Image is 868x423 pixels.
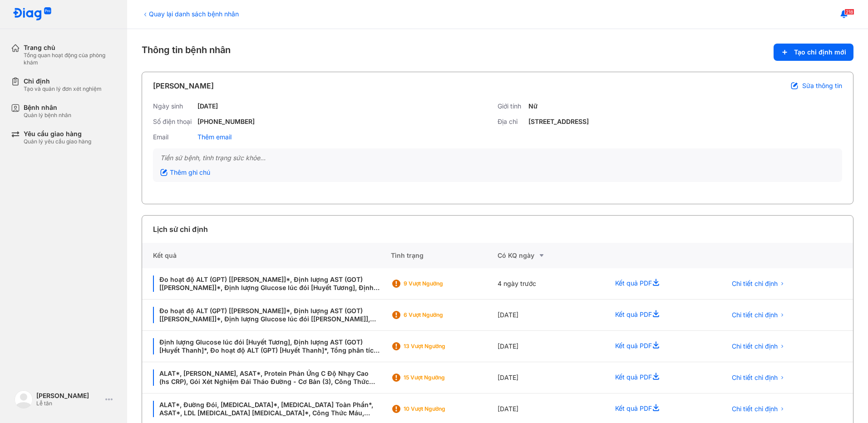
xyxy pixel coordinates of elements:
div: Quản lý bệnh nhân [24,112,71,119]
div: Tổng quan hoạt động của phòng khám [24,52,116,66]
div: Địa chỉ [498,118,525,126]
div: 6 Vượt ngưỡng [404,311,476,319]
div: Số điện thoại [153,118,194,126]
div: 9 Vượt ngưỡng [404,280,476,287]
div: [STREET_ADDRESS] [528,118,589,126]
div: Tạo và quản lý đơn xét nghiệm [24,85,102,93]
div: ALAT*, Đường Đói, [MEDICAL_DATA]*, [MEDICAL_DATA] Toàn Phần*, ASAT*, LDL [MEDICAL_DATA] [MEDICAL_... [153,401,380,417]
div: Quản lý yêu cầu giao hàng [24,138,91,145]
div: Quay lại danh sách bệnh nhân [142,9,239,19]
div: Kết quả PDF [604,268,715,300]
div: Yêu cầu giao hàng [24,130,91,138]
div: Email [153,133,194,141]
div: Lịch sử chỉ định [153,224,208,235]
span: 218 [844,9,854,15]
span: Chi tiết chỉ định [732,405,778,413]
span: Sửa thông tin [802,82,842,90]
div: Tiền sử bệnh, tình trạng sức khỏe... [160,154,835,162]
button: Chi tiết chỉ định [726,402,790,416]
img: logo [15,390,33,408]
div: 15 Vượt ngưỡng [404,374,476,381]
div: [DATE] [498,300,604,331]
img: logo [13,7,52,21]
div: Kết quả PDF [604,362,715,393]
div: Đo hoạt độ ALT (GPT) [[PERSON_NAME]]*, Định lượng AST (GOT) [[PERSON_NAME]]*, Định lượng Glucose ... [153,275,380,292]
div: ALAT*, [PERSON_NAME], ASAT*, Protein Phản Ứng C Độ Nhạy Cao (hs CRP), Gói Xét Nghiệm Đái Tháo Đườ... [153,369,380,386]
div: 10 Vượt ngưỡng [404,405,476,413]
div: Thêm email [197,133,232,141]
div: Định lượng Glucose lúc đói [Huyết Tương], Định lượng AST (GOT) [Huyết Thanh]*, Đo hoạt độ ALT (GP... [153,338,380,354]
div: [DATE] [498,362,604,393]
div: 4 ngày trước [498,268,604,300]
div: Thông tin bệnh nhân [142,44,853,61]
div: Kết quả [142,243,391,268]
button: Tạo chỉ định mới [774,44,853,61]
button: Chi tiết chỉ định [726,308,790,322]
div: Đo hoạt độ ALT (GPT) [[PERSON_NAME]]*, Định lượng AST (GOT) [[PERSON_NAME]]*, Định lượng Glucose ... [153,307,380,323]
div: Bệnh nhân [24,103,71,112]
span: Chi tiết chỉ định [732,342,778,350]
button: Chi tiết chỉ định [726,371,790,384]
span: Chi tiết chỉ định [732,280,778,288]
div: Giới tính [498,102,525,110]
div: Kết quả PDF [604,300,715,331]
div: 13 Vượt ngưỡng [404,343,476,350]
div: Chỉ định [24,77,102,85]
div: Trang chủ [24,44,116,52]
div: [PERSON_NAME] [36,392,102,400]
span: Chi tiết chỉ định [732,374,778,382]
button: Chi tiết chỉ định [726,339,790,353]
div: [DATE] [498,331,604,362]
span: Tạo chỉ định mới [794,48,846,56]
div: Tình trạng [391,243,498,268]
span: Chi tiết chỉ định [732,311,778,319]
div: [DATE] [197,102,218,110]
div: [PERSON_NAME] [153,80,214,91]
div: Lễ tân [36,400,102,407]
div: Ngày sinh [153,102,194,110]
div: [PHONE_NUMBER] [197,118,255,126]
button: Chi tiết chỉ định [726,277,790,290]
div: Kết quả PDF [604,331,715,362]
div: Nữ [528,102,538,110]
div: Thêm ghi chú [160,168,210,177]
div: Có KQ ngày [498,250,604,261]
